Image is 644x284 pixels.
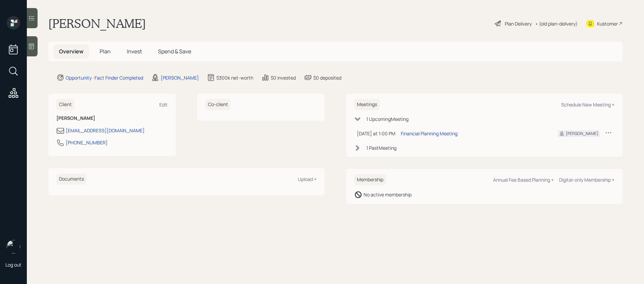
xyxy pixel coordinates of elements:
span: Spend & Save [158,48,191,55]
h1: [PERSON_NAME] [48,16,146,31]
span: Invest [127,48,142,55]
div: [PHONE_NUMBER] [66,139,108,146]
h6: Co-client [205,99,231,110]
img: retirable_logo.png [7,240,20,253]
div: [PERSON_NAME] [566,131,598,137]
div: 1 Past Meeting [366,144,396,151]
span: Overview [59,48,84,55]
div: Financial Planning Meeting [401,130,458,137]
h6: Meetings [354,99,380,110]
div: Log out [5,262,21,268]
div: • (old plan-delivery) [535,20,578,27]
h6: [PERSON_NAME] [56,115,168,121]
div: [PERSON_NAME] [161,74,199,81]
h6: Documents [56,174,87,185]
div: Schedule New Meeting + [561,101,614,108]
div: $300k net-worth [216,74,253,81]
div: Upload + [298,176,317,182]
div: $0 deposited [313,74,341,81]
div: 1 Upcoming Meeting [366,115,409,123]
div: Plan Delivery [505,20,532,27]
div: Opportunity · Fact Finder Completed [66,74,143,81]
div: Digital-only Membership + [559,177,614,183]
div: Annual Fee Based Planning + [493,177,554,183]
div: $0 invested [271,74,296,81]
span: Plan [100,48,111,55]
div: No active membership [364,191,412,198]
div: Kustomer [597,20,618,27]
div: Edit [159,101,168,108]
h6: Client [56,99,74,110]
div: [EMAIL_ADDRESS][DOMAIN_NAME] [66,127,145,134]
div: [DATE] at 1:00 PM [357,130,395,137]
h6: Membership [354,174,386,185]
